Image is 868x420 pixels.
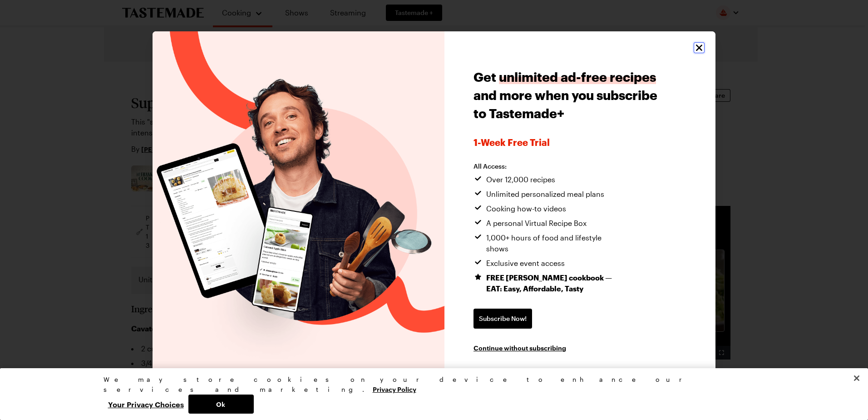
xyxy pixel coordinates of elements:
[847,368,867,388] button: Close
[486,232,623,254] span: 1,000+ hours of food and lifestyle shows
[188,395,254,414] button: Ok
[486,203,566,214] span: Cooking how-to videos
[473,68,660,122] h1: Get and more when you subscribe to Tastemade+
[694,42,705,53] button: Close
[486,218,587,229] span: A personal Virtual Recipe Box
[104,395,188,414] button: Your Privacy Choices
[373,385,416,393] a: More information about your privacy, opens in a new tab
[104,375,757,395] div: We may store cookies on your device to enhance our services and marketing.
[153,31,444,389] img: Tastemade Plus preview image
[486,258,565,269] span: Exclusive event access
[473,309,532,329] a: Subscribe Now!
[473,343,566,352] button: Continue without subscribing
[499,70,656,84] span: unlimited ad-free recipes
[104,375,757,414] div: Privacy
[479,314,527,323] span: Subscribe Now!
[473,162,623,170] h2: All Access:
[486,189,604,200] span: Unlimited personalized meal plans
[486,272,623,294] span: FREE [PERSON_NAME] cookbook — EAT: Easy, Affordable, Tasty
[486,174,555,185] span: Over 12,000 recipes
[473,137,660,148] span: 1-week Free Trial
